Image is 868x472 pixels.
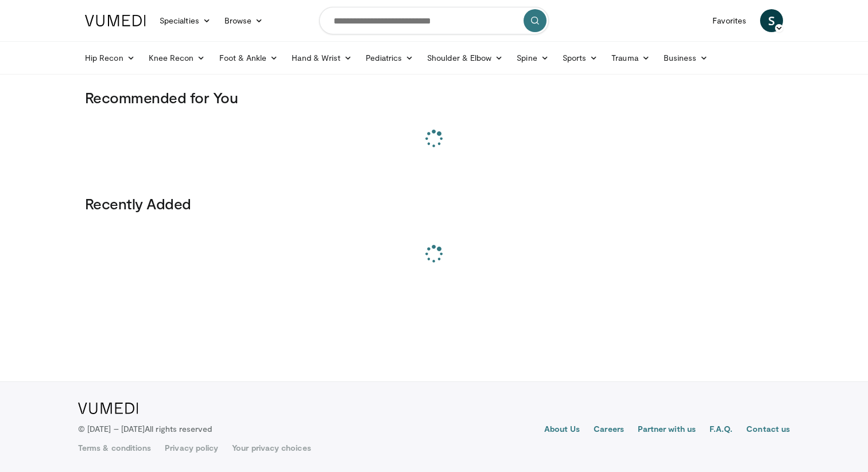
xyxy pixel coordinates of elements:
a: About Us [544,423,580,437]
a: Trauma [604,46,657,69]
a: Favorites [706,9,753,32]
a: Contact us [746,423,790,437]
a: Spine [510,46,555,69]
img: VuMedi Logo [78,403,138,414]
a: Careers [594,423,624,437]
a: Privacy policy [165,442,218,454]
a: Terms & conditions [78,442,151,454]
a: Hip Recon [78,46,142,69]
a: Partner with us [638,423,696,437]
h3: Recently Added [85,194,783,213]
span: All rights reserved [145,424,212,434]
a: Browse [218,9,270,32]
img: VuMedi Logo [85,15,146,26]
a: Pediatrics [359,46,420,69]
a: Knee Recon [142,46,212,69]
a: F.A.Q. [710,423,733,437]
a: S [760,9,783,32]
a: Business [657,46,715,69]
a: Specialties [153,9,218,32]
a: Hand & Wrist [285,46,359,69]
h3: Recommended for You [85,88,783,107]
p: © [DATE] – [DATE] [78,423,212,435]
a: Shoulder & Elbow [420,46,510,69]
a: Your privacy choices [232,442,311,454]
a: Foot & Ankle [212,46,285,69]
input: Search topics, interventions [319,7,549,34]
a: Sports [556,46,605,69]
